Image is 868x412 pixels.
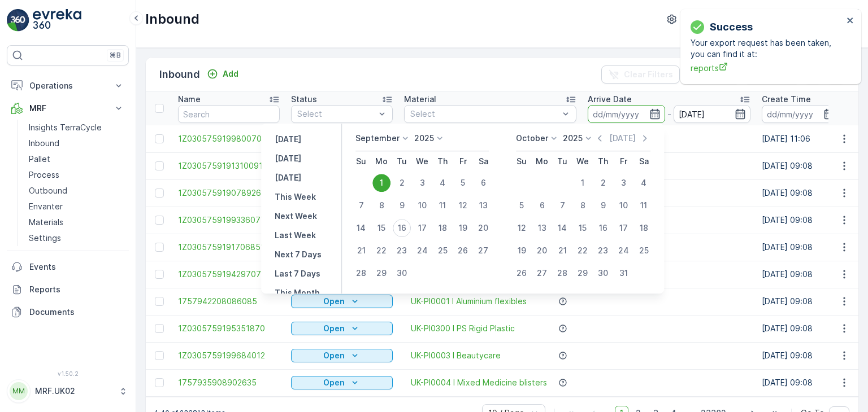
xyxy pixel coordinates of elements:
div: 23 [594,242,612,260]
div: 21 [553,242,571,260]
input: dd/mm/yyyy [674,105,751,123]
div: 24 [413,242,431,260]
span: reports [691,62,843,74]
p: [DATE] [275,134,301,145]
button: This Week [270,190,320,204]
button: Clear Filters [601,65,680,84]
div: 22 [574,242,592,260]
th: Monday [371,151,392,172]
div: 29 [574,264,592,282]
div: 4 [635,174,653,192]
th: Monday [532,151,552,172]
a: 1Z0305759199336077 [178,214,280,226]
p: Open [323,323,345,334]
p: Materials [29,217,63,228]
p: Clear Filters [624,69,673,80]
a: 1Z0305759190789265 [178,187,280,199]
button: Open [291,322,393,335]
div: 27 [474,242,492,260]
div: 17 [614,219,632,237]
div: 26 [454,242,472,260]
p: Create Time [762,94,811,105]
a: 1Z0305759199800707 [178,133,280,144]
a: 1Z0305759194297075 [178,269,280,280]
p: MRF.UK02 [35,385,113,397]
button: This Month [270,286,324,300]
p: Settings [29,233,61,244]
div: 3 [614,174,632,192]
p: This Week [275,191,316,203]
span: UK-PI0300 I PS Rigid Plastic [411,323,515,334]
div: Toggle Row Selected [155,270,164,279]
p: [DATE] [275,172,301,183]
p: Next Week [275,211,317,222]
a: Envanter [24,199,129,214]
div: Toggle Row Selected [155,351,164,360]
p: Operations [29,80,106,91]
th: Sunday [511,151,532,172]
a: Inbound [24,135,129,151]
span: UK-PI0003 I Beautycare [411,350,501,361]
div: 27 [533,264,551,282]
div: 2 [594,174,612,192]
p: Success [710,19,753,35]
div: 16 [393,219,411,237]
a: Process [24,167,129,183]
div: 25 [635,242,653,260]
div: 9 [393,196,411,214]
p: Events [29,261,124,273]
div: 26 [513,264,531,282]
p: This Month [275,287,320,299]
div: 9 [594,196,612,214]
div: 6 [533,196,551,214]
div: 22 [372,242,390,260]
div: 12 [454,196,472,214]
div: Toggle Row Selected [155,243,164,252]
div: 28 [352,264,370,282]
a: Materials [24,214,129,230]
p: Material [404,94,436,105]
p: - [667,107,671,121]
p: October [516,133,548,144]
div: 3 [413,174,431,192]
div: 12 [513,219,531,237]
div: 13 [474,196,492,214]
div: 16 [594,219,612,237]
a: 1Z0305759199684012 [178,350,280,361]
a: Settings [24,230,129,246]
p: Last 7 Days [275,268,320,279]
a: 1Z0305759191310091 [178,160,280,172]
button: Next Week [270,209,322,223]
th: Friday [453,151,473,172]
button: close [847,16,854,27]
th: Wednesday [412,151,432,172]
div: 4 [433,174,452,192]
div: 24 [614,242,632,260]
button: Open [291,295,393,308]
p: Documents [29,306,124,318]
p: ⌘B [110,51,121,60]
button: Yesterday [270,133,306,146]
p: Process [29,169,59,181]
button: Open [291,376,393,389]
div: 15 [574,219,592,237]
div: 2 [393,174,411,192]
p: Open [323,296,345,307]
th: Thursday [432,151,453,172]
input: dd/mm/yyyy [762,105,839,123]
p: Open [323,350,345,361]
div: 11 [433,196,452,214]
div: 15 [372,219,390,237]
p: Inbound [145,10,199,28]
a: 1757942208086085 [178,296,280,307]
button: Open [291,349,393,362]
div: Toggle Row Selected [155,216,164,225]
p: MRF [29,103,106,114]
button: Operations [7,74,129,97]
p: Select [297,108,375,120]
span: UK-PI0001 I Aluminium flexibles [411,296,527,307]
